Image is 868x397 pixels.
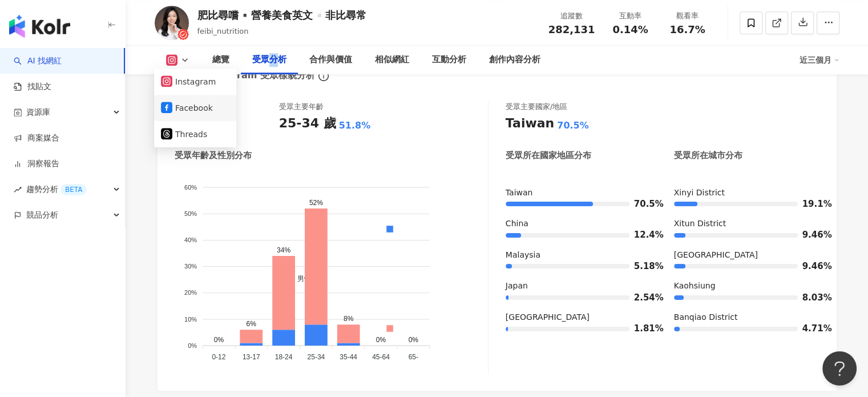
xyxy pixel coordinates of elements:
[274,353,292,361] tspan: 18-24
[802,231,819,239] span: 9.46%
[184,289,196,296] tspan: 20%
[666,10,709,22] div: 觀看率
[14,81,51,93] a: 找貼文
[14,158,59,170] a: 洞察報告
[506,280,651,292] div: Japan
[184,315,196,322] tspan: 10%
[802,200,819,208] span: 19.1%
[184,263,196,270] tspan: 30%
[669,24,705,35] span: 16.7%
[506,102,567,112] div: 受眾主要國家/地區
[184,183,196,190] tspan: 60%
[175,69,315,82] div: Instagram 受眾樣貌分析
[309,53,352,67] div: 合作與價值
[548,10,595,22] div: 追蹤數
[674,187,819,199] div: Xinyi District
[674,150,742,162] div: 受眾所在城市分布
[634,200,651,208] span: 70.5%
[612,24,648,35] span: 0.14%
[184,210,196,216] tspan: 50%
[161,74,229,90] button: Instagram
[506,312,651,323] div: [GEOGRAPHIC_DATA]
[372,353,390,361] tspan: 45-64
[408,353,418,361] tspan: 65-
[14,186,22,194] span: rise
[674,280,819,292] div: Kaohsiung
[506,218,651,230] div: China
[60,184,87,195] div: BETA
[188,342,197,348] tspan: 0%
[802,324,819,333] span: 4.71%
[14,55,62,67] a: searchAI 找網紅
[289,275,311,283] span: 男性
[26,202,58,228] span: 競品分析
[317,69,330,83] span: info-circle
[161,126,229,142] button: Threads
[634,262,651,271] span: 5.18%
[548,23,595,35] span: 282,131
[175,150,252,162] div: 受眾年齡及性別分布
[279,102,324,112] div: 受眾主要年齡
[161,100,229,116] button: Facebook
[279,115,336,133] div: 25-34 歲
[557,119,589,132] div: 70.5%
[609,10,652,22] div: 互動率
[26,177,87,202] span: 趨勢分析
[26,99,50,125] span: 資源庫
[432,53,466,67] div: 互動分析
[197,27,249,35] span: feibi_nutrition
[506,250,651,261] div: Malaysia
[375,53,409,67] div: 相似網紅
[9,15,70,38] img: logo
[634,294,651,302] span: 2.54%
[212,53,229,67] div: 總覽
[197,8,366,22] div: 肥比尋嚐▪️營養美食英文▫️非比尋常
[14,133,59,144] a: 商案媒合
[307,353,325,361] tspan: 25-34
[800,51,839,69] div: 近三個月
[340,353,357,361] tspan: 35-44
[339,119,371,132] div: 51.8%
[242,353,260,361] tspan: 13-17
[674,312,819,323] div: Banqiao District
[506,187,651,199] div: Taiwan
[252,53,286,67] div: 受眾分析
[506,150,591,162] div: 受眾所在國家地區分布
[506,115,554,133] div: Taiwan
[802,262,819,271] span: 9.46%
[674,250,819,261] div: [GEOGRAPHIC_DATA]
[634,231,651,239] span: 12.4%
[634,324,651,333] span: 1.81%
[184,236,196,243] tspan: 40%
[674,218,819,230] div: Xitun District
[155,6,189,40] img: KOL Avatar
[212,353,225,361] tspan: 0-12
[822,351,857,386] iframe: Help Scout Beacon - Open
[489,53,540,67] div: 創作內容分析
[802,294,819,302] span: 8.03%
